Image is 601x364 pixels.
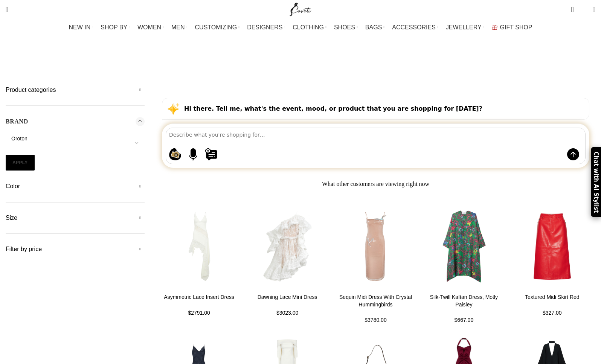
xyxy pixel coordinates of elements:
h5: Size [6,214,145,222]
h4: Asymmetric Lace Insert Dress [156,294,242,301]
h1: Search results: “Cross body bags” [175,43,426,63]
img: GiftBag [492,25,497,30]
span: GIFT SHOP [500,24,532,31]
span: $2791.00 [188,310,210,316]
a: JEWELLERY [446,20,484,35]
a: Asymmetric Lace Insert Dress $2791.00 [156,294,242,317]
span: CUSTOMIZING [195,24,237,31]
h4: Dawning Lace Mini Dress [244,294,330,301]
button: Apply [6,155,35,171]
div: My Wishlist [580,2,587,17]
span: $667.00 [455,317,474,323]
span: 0 [572,4,577,9]
img: David-Koma-Sequin-Midi-Dress-With-Crystal-Hummingbirds-5.jpg [333,201,419,292]
span: $3023.00 [276,310,298,316]
a: CLOTHING [293,20,326,35]
a: ACCESSORIES [392,20,438,35]
h4: Silk-Twill Kaftan Dress, Motly Paisley [421,294,507,308]
img: AZ-FACTORY-Silk-Twill-Kaftan-Dress-Motly-Paisley62071_nobg.png [421,201,507,292]
div: Toggle filter [6,117,145,131]
span: CLOTHING [293,24,324,31]
a: WOMEN [137,20,164,35]
span: DESIGNERS [247,24,282,31]
a: Silk-Twill Kaftan Dress, Motly Paisley $667.00 [421,294,507,324]
div: Main navigation [2,20,599,35]
a: SHOES [334,20,358,35]
a: MEN [171,20,187,35]
span: $327.00 [543,310,562,316]
a: Search [2,2,12,17]
span: Oroton [6,135,145,143]
span: $3780.00 [365,317,386,323]
img: Rotate-Birger-Christensen-Textured-Midi-Skirt-Red83281_nobg.png [509,201,595,292]
h5: BRAND [6,117,28,126]
a: GIFT SHOP [492,20,532,35]
a: Dawning Lace Mini Dress $3023.00 [244,294,330,317]
a: Sequin Midi Dress With Crystal Hummingbirds $3780.00 [333,294,419,324]
h5: Product categories [6,86,145,94]
span: MEN [171,24,185,31]
span: JEWELLERY [446,24,482,31]
img: Zimmermann-Dawning-Lace-Mini-Dress.jpg [244,201,330,292]
span: SHOES [334,24,355,31]
a: CUSTOMIZING [195,20,240,35]
span: Oroton [6,135,145,151]
span: NEW IN [69,24,91,31]
h2: What other customers are viewing right now [156,180,595,188]
a: Site logo [288,6,313,12]
span: 0 [581,8,587,13]
span: WOMEN [137,24,161,31]
a: SHOP BY [101,20,130,35]
span: ACCESSORIES [392,24,436,31]
h4: Sequin Midi Dress With Crystal Hummingbirds [333,294,419,308]
a: BAGS [365,20,384,35]
a: NEW IN [69,20,93,35]
a: 0 [567,2,577,17]
img: David-Koma-Asymmetric-Lace-Insert-Dress.jpg [156,201,242,292]
h4: Textured Midi Skirt Red [509,294,595,301]
a: Textured Midi Skirt Red $327.00 [509,294,595,317]
span: SHOP BY [101,24,127,31]
span: BAGS [365,24,382,31]
a: DESIGNERS [247,20,285,35]
h5: Color [6,182,145,190]
h5: Filter by price [6,245,145,253]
